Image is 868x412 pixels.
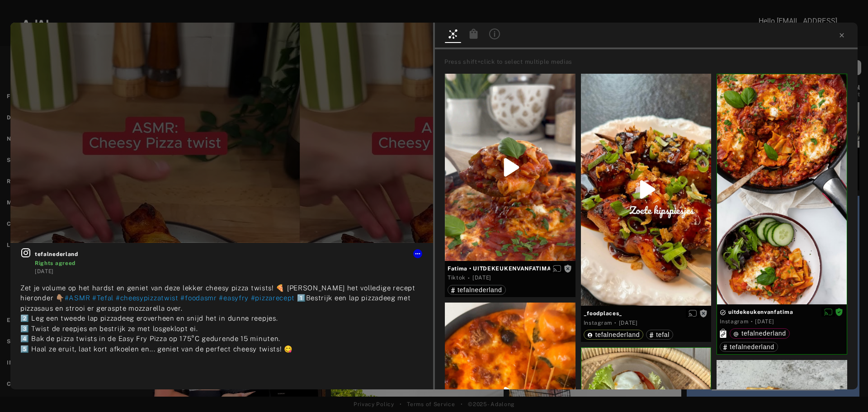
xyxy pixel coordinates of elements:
div: Instagram [720,317,748,326]
span: · [468,275,470,282]
div: tefalnederland [587,331,640,338]
span: #easyfry [219,294,249,302]
svg: Exact products linked [720,329,726,338]
span: tefalnederland [595,331,640,338]
span: Rights agreed [835,308,843,315]
div: tefal [650,331,670,338]
span: tefalnederland [35,250,423,258]
span: #Tefal [92,294,113,302]
button: Enable diffusion on this media [550,264,564,273]
div: Press shift+click to select multiple medias [444,57,854,66]
span: tefalnederland [741,330,786,337]
span: tefal [656,331,670,338]
time: 2025-02-16T00:00:00.000Z [472,275,491,281]
span: #pizzarecept 1️⃣ [251,294,306,302]
span: Fatima • UITDEKEUKENVANFATIMA [448,265,573,273]
span: tefalnederland [458,286,502,294]
div: tefalnederland [451,287,502,293]
span: tefalnederland [730,343,774,350]
span: Rights agreed [35,260,75,266]
span: #cheesypizzatwist [116,294,179,302]
div: tefalnederland [723,344,774,350]
span: Zet je volume op het hardst en geniet van deze lekker cheesy pizza twists! 🍕 [PERSON_NAME] het vo... [20,284,415,302]
time: 2025-08-27T08:01:44.000Z [35,268,54,275]
button: Disable diffusion on this media [821,307,835,317]
span: · [614,319,617,327]
span: #ASMR [65,294,90,302]
span: · [751,318,753,325]
iframe: Chat Widget [823,369,868,412]
div: Tiktok [448,274,466,282]
time: 2025-07-10T04:51:21.000Z [619,320,638,326]
span: uitdekeukenvanfatima [720,308,844,316]
span: Bestrijk een lap pizzadeeg met pizzasaus en strooi er geraspte mozzarella over. 2️⃣ Leg een tweed... [20,294,411,353]
span: Rights not requested [564,265,572,271]
div: Instagram [584,319,612,327]
time: 2025-02-16T08:23:45.000Z [755,318,774,325]
div: tefalnederland [733,330,786,336]
span: _foodplaces_ [584,309,709,317]
span: Rights not requested [699,310,708,316]
div: Chatwidget [823,369,868,412]
span: #foodasmr [180,294,217,302]
button: Enable diffusion on this media [686,308,699,318]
